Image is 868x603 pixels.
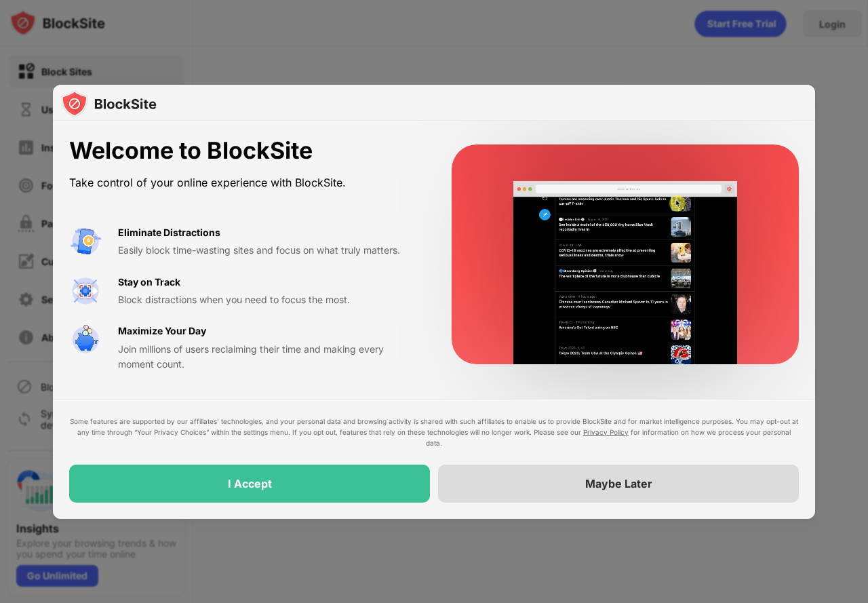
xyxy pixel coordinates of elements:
[69,275,102,307] img: value-focus.svg
[69,137,419,165] div: Welcome to BlockSite
[69,416,799,448] div: Some features are supported by our affiliates’ technologies, and your personal data and browsing ...
[118,275,180,290] div: Stay on Track
[69,225,102,258] img: value-avoid-distractions.svg
[585,477,652,490] div: Maybe Later
[69,173,419,193] div: Take control of your online experience with BlockSite.
[69,324,102,356] img: value-safe-time.svg
[118,342,419,372] div: Join millions of users reclaiming their time and making every moment count.
[228,477,272,490] div: I Accept
[118,292,419,307] div: Block distractions when you need to focus the most.
[118,243,419,258] div: Easily block time-wasting sites and focus on what truly matters.
[583,428,629,436] a: Privacy Policy
[118,324,206,338] div: Maximize Your Day
[61,90,157,117] img: logo-blocksite.svg
[118,225,220,240] div: Eliminate Distractions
